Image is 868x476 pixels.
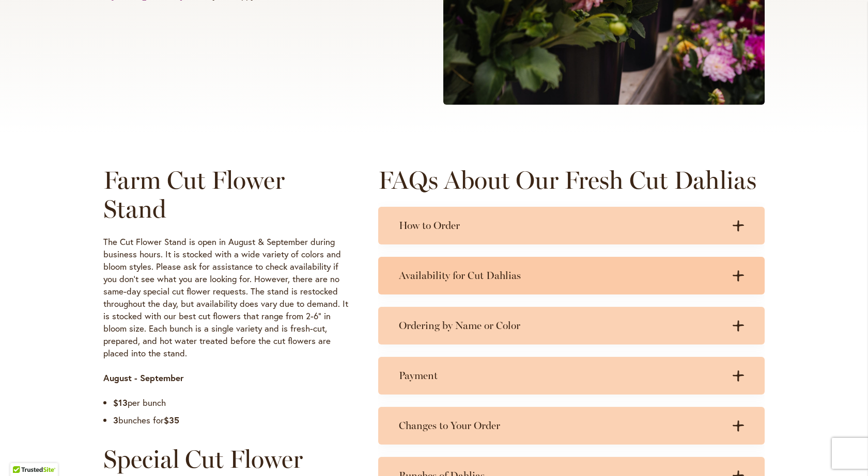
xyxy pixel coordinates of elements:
[103,236,348,359] p: The Cut Flower Stand is open in August & September during business hours. It is stocked with a wi...
[113,397,128,408] strong: $13
[378,257,765,294] summary: Availability for Cut Dahlias
[399,419,723,432] h3: Changes to Your Order
[113,414,118,426] strong: 3
[113,414,348,426] li: bunches for
[378,207,765,244] summary: How to Order
[164,414,179,426] strong: $35
[399,219,723,232] h3: How to Order
[378,166,765,194] h2: FAQs About Our Fresh Cut Dahlias
[399,369,723,382] h3: Payment
[399,269,723,282] h3: Availability for Cut Dahlias
[113,397,348,409] li: per bunch
[378,407,765,445] summary: Changes to Your Order
[378,307,765,344] summary: Ordering by Name or Color
[103,372,184,384] strong: August - September
[103,166,348,223] h2: Farm Cut Flower Stand
[378,357,765,395] summary: Payment
[399,319,723,332] h3: Ordering by Name or Color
